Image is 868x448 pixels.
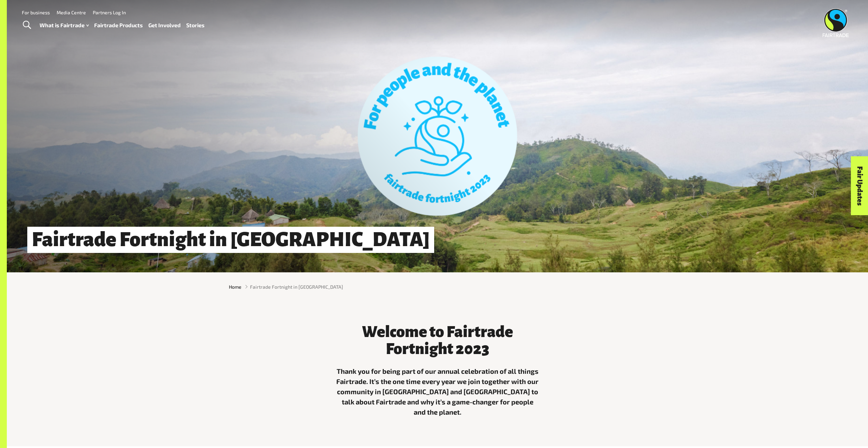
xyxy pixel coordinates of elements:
a: Media Centre [57,10,86,15]
h1: Fairtrade Fortnight in [GEOGRAPHIC_DATA] [27,227,434,253]
p: Thank you for being part of our annual celebration of all things Fairtrade. It’s the one time eve... [335,366,540,417]
a: Home [229,283,241,290]
a: Fairtrade Products [94,20,143,30]
a: What is Fairtrade [40,20,89,30]
span: Fairtrade Fortnight in [GEOGRAPHIC_DATA] [250,283,343,290]
h3: Welcome to Fairtrade Fortnight 2023 [335,323,540,357]
a: Get Involved [148,20,181,30]
a: Stories [186,20,205,30]
a: For business [22,10,50,15]
a: Toggle Search [18,17,35,34]
a: Partners Log In [93,10,126,15]
img: Fairtrade Australia New Zealand logo [823,9,849,37]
